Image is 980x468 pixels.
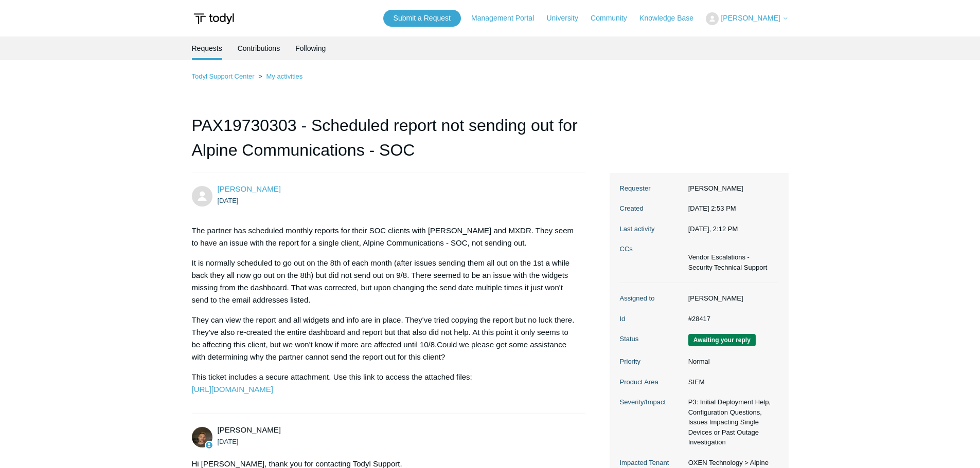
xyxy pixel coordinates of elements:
[721,14,780,22] span: [PERSON_NAME]
[471,13,544,24] a: Management Portal
[295,36,326,60] a: Following
[192,385,273,394] a: [URL][DOMAIN_NAME]
[238,36,280,60] a: Contributions
[192,113,586,173] h1: PAX19730303 - Scheduled report not sending out for Alpine Communications - SOC
[218,438,239,445] time: 09/25/2025, 15:21
[192,36,222,60] li: Requests
[639,13,704,24] a: Knowledge Base
[620,334,683,344] dt: Status
[192,72,257,80] li: Todyl Support Center
[688,252,773,272] li: Vendor Escalations - Security Technical Support
[383,10,461,27] a: Submit a Request
[218,425,281,434] span: Andy Paull
[192,257,576,306] p: It is normally scheduled to go out on the 8th of each month (after issues sending them all out on...
[266,72,302,80] a: My activities
[683,377,778,387] dd: SIEM
[256,72,302,80] li: My activities
[683,314,778,324] dd: #28417
[620,293,683,304] dt: Assigned to
[688,334,756,346] span: We are waiting for you to respond
[620,183,683,194] dt: Requester
[620,357,683,367] dt: Priority
[620,244,683,254] dt: CCs
[192,9,236,28] img: Todyl Support Center Help Center home page
[620,224,683,234] dt: Last activity
[192,224,576,249] p: The partner has scheduled monthly reports for their SOC clients with [PERSON_NAME] and MXDR. They...
[620,314,683,324] dt: Id
[620,397,683,407] dt: Severity/Impact
[192,314,576,363] p: They can view the report and all widgets and info are in place. They've tried copying the report ...
[192,72,255,80] a: Todyl Support Center
[218,197,239,204] time: 09/25/2025, 14:53
[688,204,736,212] time: 09/25/2025, 14:53
[192,371,576,396] p: This ticket includes a secure attachment. Use this link to access the attached files:
[706,12,788,25] button: [PERSON_NAME]
[218,184,281,193] span: Nicholas Robinson
[683,183,778,194] dd: [PERSON_NAME]
[591,13,637,24] a: Community
[688,225,738,233] time: 10/02/2025, 14:12
[620,377,683,387] dt: Product Area
[218,184,281,193] a: [PERSON_NAME]
[683,397,778,447] dd: P3: Initial Deployment Help, Configuration Questions, Issues Impacting Single Devices or Past Out...
[546,13,588,24] a: University
[620,203,683,214] dt: Created
[683,293,778,304] dd: [PERSON_NAME]
[683,357,778,367] dd: Normal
